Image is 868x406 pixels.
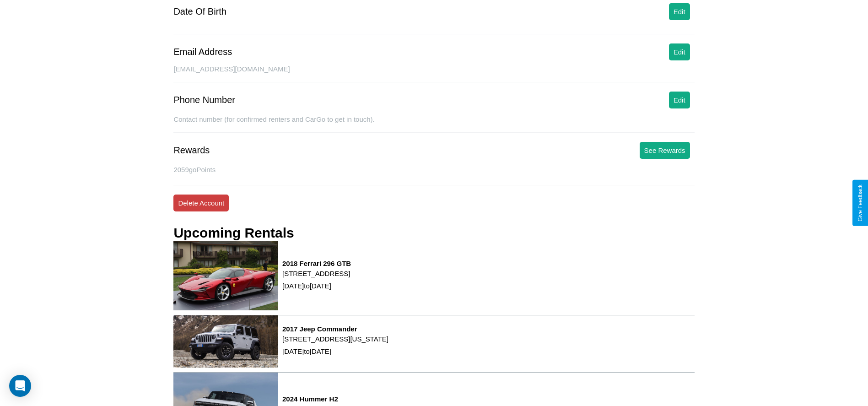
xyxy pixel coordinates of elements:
h3: Upcoming Rentals [173,225,294,241]
p: [DATE] to [DATE] [282,280,351,292]
div: Email Address [173,47,232,57]
div: Contact number (for confirmed renters and CarGo to get in touch). [173,115,694,133]
img: rental [173,315,278,368]
button: Delete Account [173,195,229,211]
h3: 2017 Jeep Commander [282,325,388,333]
div: [EMAIL_ADDRESS][DOMAIN_NAME] [173,65,694,82]
div: Rewards [173,145,210,156]
div: Open Intercom Messenger [9,375,31,397]
p: 2059 goPoints [173,163,694,176]
p: [STREET_ADDRESS] [282,267,351,280]
div: Date Of Birth [173,6,226,17]
button: Edit [669,3,690,20]
div: Give Feedback [857,184,863,222]
p: [STREET_ADDRESS][US_STATE] [282,333,388,345]
p: [DATE] to [DATE] [282,345,388,357]
button: Edit [669,92,690,108]
h3: 2024 Hummer H2 [282,395,388,403]
h3: 2018 Ferrari 296 GTB [282,260,351,267]
img: rental [173,241,278,310]
button: See Rewards [640,142,690,159]
button: Edit [669,43,690,60]
div: Phone Number [173,95,235,105]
